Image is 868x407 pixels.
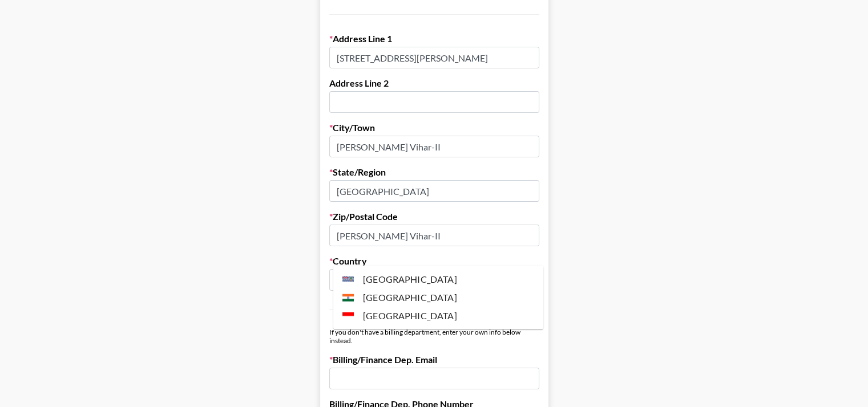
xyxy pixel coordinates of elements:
[329,122,539,133] label: City/Town
[333,288,543,307] li: [GEOGRAPHIC_DATA]
[329,328,539,345] div: If you don't have a billing department, enter your own info below instead.
[329,166,539,178] label: State/Region
[333,307,543,325] li: [GEOGRAPHIC_DATA]
[329,354,539,365] label: Billing/Finance Dep. Email
[329,211,539,222] label: Zip/Postal Code
[333,270,543,288] li: [GEOGRAPHIC_DATA]
[329,78,539,89] label: Address Line 2
[329,33,539,44] label: Address Line 1
[329,255,539,267] label: Country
